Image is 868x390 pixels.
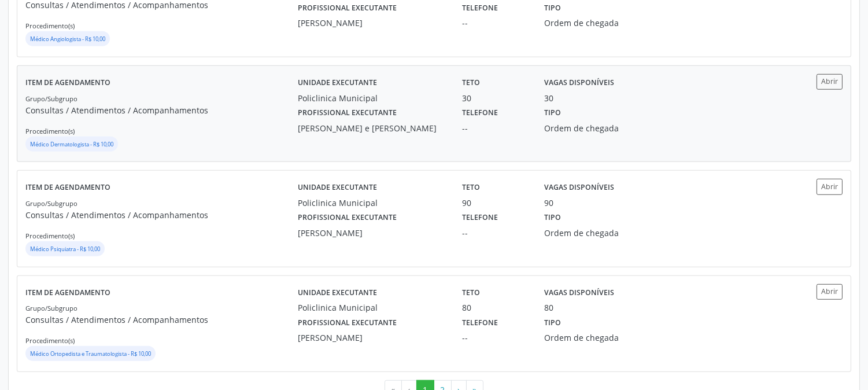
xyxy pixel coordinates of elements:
button: Abrir [817,74,843,90]
label: Vagas disponíveis [544,74,614,92]
small: Procedimento(s) [25,336,75,345]
label: Profissional executante [298,314,397,332]
div: 80 [544,301,553,314]
div: Ordem de chegada [544,227,651,239]
label: Teto [462,74,480,92]
div: [PERSON_NAME] e [PERSON_NAME] [298,122,446,134]
div: 90 [544,197,553,209]
label: Profissional executante [298,209,397,227]
p: Consultas / Atendimentos / Acompanhamentos [25,314,298,326]
button: Abrir [817,284,843,300]
div: 30 [544,92,553,104]
div: [PERSON_NAME] [298,17,446,29]
div: -- [462,227,528,239]
div: Policlinica Municipal [298,197,446,209]
small: Médico Angiologista - R$ 10,00 [30,35,105,43]
small: Grupo/Subgrupo [25,199,77,208]
div: 90 [462,197,528,209]
label: Item de agendamento [25,284,110,302]
label: Unidade executante [298,179,377,197]
label: Vagas disponíveis [544,179,614,197]
small: Grupo/Subgrupo [25,94,77,103]
small: Médico Psiquiatra - R$ 10,00 [30,245,100,253]
div: Policlinica Municipal [298,92,446,104]
label: Telefone [462,209,498,227]
div: -- [462,17,528,29]
div: [PERSON_NAME] [298,332,446,344]
label: Tipo [544,314,561,332]
label: Item de agendamento [25,74,110,92]
label: Tipo [544,209,561,227]
div: Ordem de chegada [544,122,651,134]
div: -- [462,122,528,134]
small: Procedimento(s) [25,21,75,30]
div: Ordem de chegada [544,332,651,344]
div: 30 [462,92,528,104]
label: Unidade executante [298,74,377,92]
p: Consultas / Atendimentos / Acompanhamentos [25,209,298,221]
button: Abrir [817,179,843,194]
small: Médico Dermatologista - R$ 10,00 [30,141,113,148]
div: -- [462,332,528,344]
small: Médico Ortopedista e Traumatologista - R$ 10,00 [30,350,151,358]
small: Grupo/Subgrupo [25,304,77,312]
small: Procedimento(s) [25,127,75,135]
label: Profissional executante [298,104,397,122]
label: Telefone [462,104,498,122]
label: Teto [462,179,480,197]
div: 80 [462,301,528,314]
label: Unidade executante [298,284,377,302]
label: Teto [462,284,480,302]
small: Procedimento(s) [25,231,75,240]
div: [PERSON_NAME] [298,227,446,239]
label: Tipo [544,104,561,122]
div: Policlinica Municipal [298,301,446,314]
label: Vagas disponíveis [544,284,614,302]
div: Ordem de chegada [544,17,651,29]
label: Item de agendamento [25,179,110,197]
label: Telefone [462,314,498,332]
p: Consultas / Atendimentos / Acompanhamentos [25,104,298,116]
